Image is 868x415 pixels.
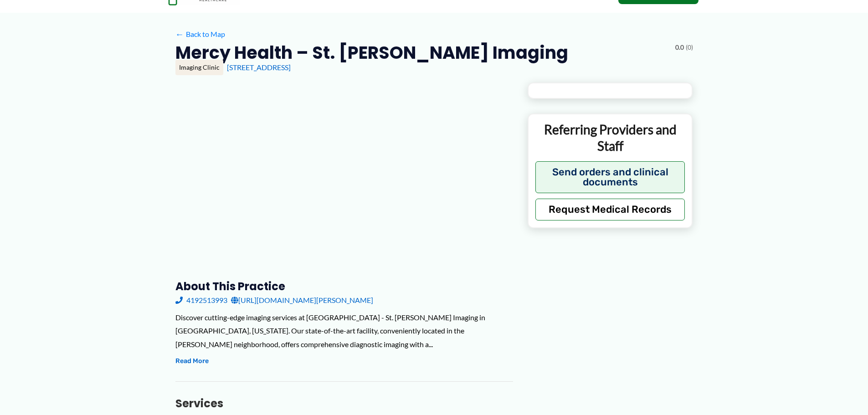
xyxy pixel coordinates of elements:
[175,60,223,75] div: Imaging Clinic
[535,199,685,220] button: Request Medical Records
[175,41,568,64] h2: Mercy Health – St. [PERSON_NAME] Imaging
[175,356,209,367] button: Read More
[175,30,184,38] span: ←
[175,396,513,410] h3: Services
[675,41,684,53] span: 0.0
[686,41,693,53] span: (0)
[231,293,373,307] a: [URL][DOMAIN_NAME][PERSON_NAME]
[535,121,685,154] p: Referring Providers and Staff
[175,279,513,293] h3: About this practice
[227,63,291,72] a: [STREET_ADDRESS]
[175,293,227,307] a: 4192513993
[175,27,225,41] a: ←Back to Map
[175,311,513,351] div: Discover cutting-edge imaging services at [GEOGRAPHIC_DATA] - St. [PERSON_NAME] Imaging in [GEOGR...
[535,161,685,193] button: Send orders and clinical documents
